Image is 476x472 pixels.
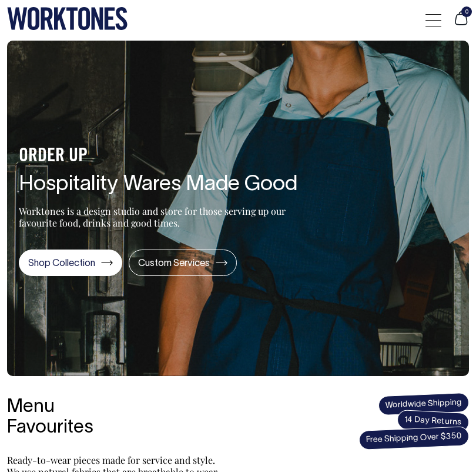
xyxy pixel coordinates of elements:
[19,173,297,197] h1: Hospitality Wares Made Good
[19,146,297,167] h4: ORDER UP
[129,250,237,276] a: Custom Services
[7,397,136,438] h3: Menu Favourites
[461,6,472,17] span: 0
[358,427,469,451] span: Free Shipping Over $350
[378,392,469,416] span: Worldwide Shipping
[19,250,122,276] a: Shop Collection
[397,410,470,433] span: 14 Day Returns
[19,205,286,229] p: Worktones is a design studio and store for those serving up our favourite food, drinks and good t...
[453,19,469,28] a: 0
